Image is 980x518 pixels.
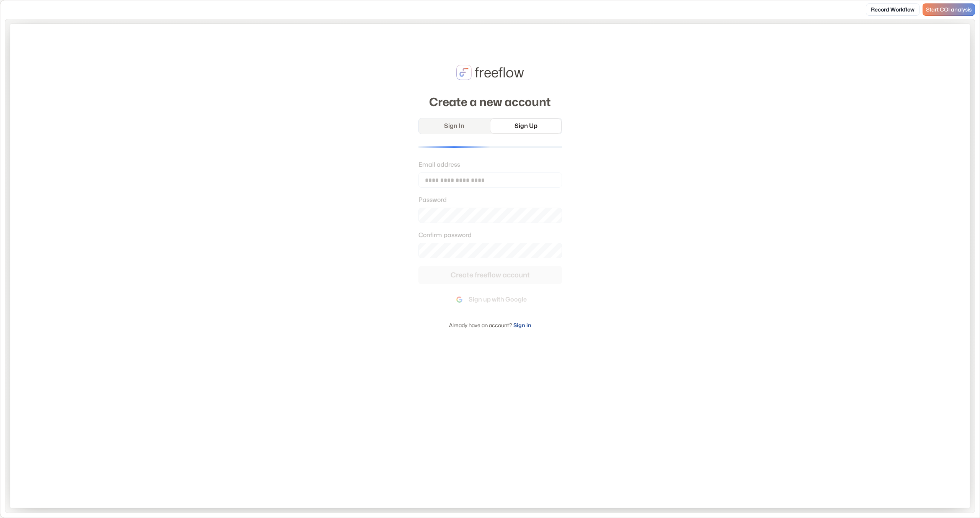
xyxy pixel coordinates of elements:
h2: Create a new account [429,95,551,109]
button: Sign up with Google [418,290,562,309]
p: Already have an account? [418,321,562,329]
a: Sign Up [490,118,562,134]
label: Password [418,195,557,205]
a: Start COI analysis [923,3,975,16]
span: Start COI analysis [926,7,972,13]
p: freeflow [475,62,524,83]
label: Email address [418,160,557,169]
label: Confirm password [418,231,557,240]
a: Record Workflow [866,3,920,16]
a: Sign in [513,322,531,328]
button: Create freeflow account [418,266,562,284]
a: Sign In [419,118,490,134]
